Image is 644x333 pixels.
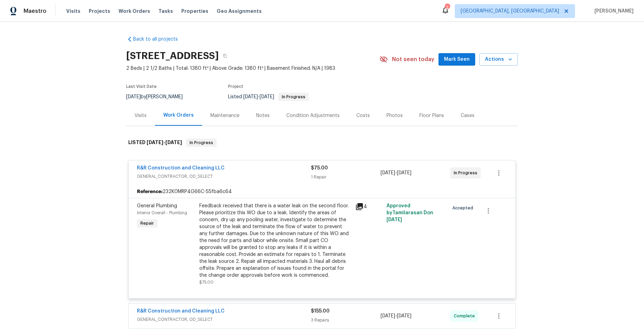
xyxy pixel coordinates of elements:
[419,112,444,119] div: Floor Plans
[438,53,475,66] button: Mark Seen
[381,313,411,319] span: -
[381,314,395,318] span: [DATE]
[454,313,478,319] span: Complete
[311,166,328,170] span: $75.00
[137,188,163,195] b: Reference:
[228,84,243,89] span: Project
[592,8,634,15] span: [PERSON_NAME]
[219,50,231,62] button: Copy Address
[199,202,351,279] div: Feedback received that there is a water leak on the second floor. Please prioritize this WO due t...
[392,56,434,63] span: Not seen today
[243,94,274,99] span: -
[356,112,370,119] div: Costs
[452,205,476,211] span: Accepted
[479,53,518,66] button: Actions
[445,4,450,11] div: 2
[137,173,311,180] span: GENERAL_CONTRACTOR, OD_SELECT
[137,316,311,323] span: GENERAL_CONTRACTOR, OD_SELECT
[386,112,403,119] div: Photos
[129,185,515,198] div: 232K0MRP4G66C-55fba6c64
[454,169,480,176] span: In Progress
[311,309,330,314] span: $155.00
[199,280,214,284] span: $75.00
[126,52,219,59] h2: [STREET_ADDRESS]
[228,94,309,99] span: Listed
[355,202,382,211] div: 4
[134,112,147,119] div: Visits
[381,169,411,176] span: -
[397,170,411,175] span: [DATE]
[158,9,173,14] span: Tasks
[147,140,182,145] span: -
[126,94,141,99] span: [DATE]
[137,203,177,208] span: General Plumbing
[128,139,182,147] h6: LISTED
[147,140,163,145] span: [DATE]
[66,8,80,15] span: Visits
[24,8,46,15] span: Maestro
[461,8,559,15] span: [GEOGRAPHIC_DATA], [GEOGRAPHIC_DATA]
[397,314,411,318] span: [DATE]
[126,65,380,72] span: 2 Beds | 2 1/2 Baths | Total: 1380 ft² | Above Grade: 1380 ft² | Basement Finished: N/A | 1983
[89,8,110,15] span: Projects
[137,166,225,170] a: R&R Construction and Cleaning LLC
[187,139,216,146] span: In Progress
[386,217,402,222] span: [DATE]
[461,112,475,119] div: Cases
[286,112,340,119] div: Condition Adjustments
[163,112,194,119] div: Work Orders
[243,94,258,99] span: [DATE]
[279,95,308,99] span: In Progress
[126,132,518,154] div: LISTED [DATE]-[DATE]In Progress
[126,84,157,89] span: Last Visit Date
[311,317,381,324] div: 3 Repairs
[138,220,157,227] span: Repair
[260,94,274,99] span: [DATE]
[137,211,187,215] span: Interior Overall - Plumbing
[386,203,433,222] span: Approved by Tamilarasan D on
[311,174,381,181] div: 1 Repair
[210,112,240,119] div: Maintenance
[126,93,191,101] div: by [PERSON_NAME]
[137,309,225,314] a: R&R Construction and Cleaning LLC
[485,55,512,64] span: Actions
[181,8,208,15] span: Properties
[444,55,470,64] span: Mark Seen
[217,8,262,15] span: Geo Assignments
[256,112,270,119] div: Notes
[381,170,395,175] span: [DATE]
[126,36,193,43] a: Back to all projects
[165,140,182,145] span: [DATE]
[119,8,150,15] span: Work Orders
